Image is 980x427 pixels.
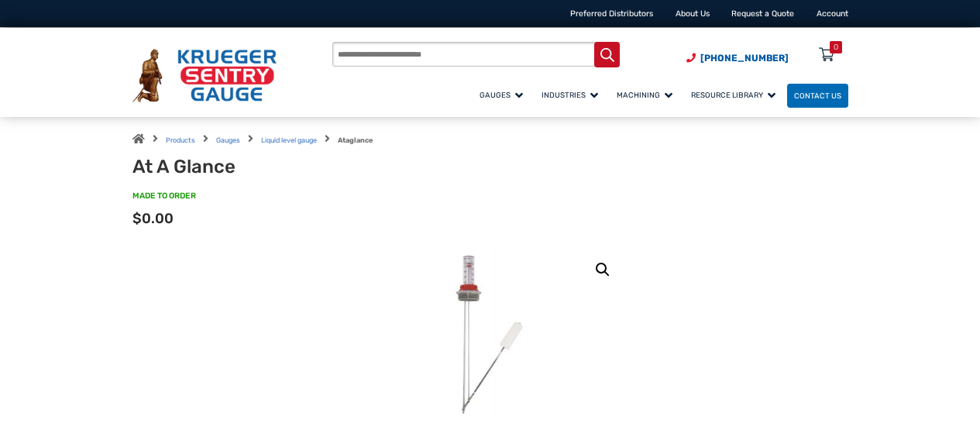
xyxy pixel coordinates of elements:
[132,156,419,178] h1: At A Glance
[794,91,841,100] span: Contact Us
[686,51,789,65] a: Phone Number (920) 434-8860
[480,91,523,99] span: Gauges
[834,41,838,53] div: 0
[610,81,684,108] a: Machining
[338,136,373,144] strong: Ataglance
[132,190,196,201] span: MADE TO ORDER
[731,9,794,19] a: Request a Quote
[570,9,653,19] a: Preferred Distributors
[617,91,672,99] span: Machining
[132,49,277,102] img: Krueger Sentry Gauge
[676,9,710,19] a: About Us
[216,136,240,144] a: Gauges
[542,91,598,99] span: Industries
[787,84,848,108] a: Contact Us
[535,81,610,108] a: Industries
[684,81,787,108] a: Resource Library
[817,9,848,19] a: Account
[420,246,559,421] img: At A Glance
[589,256,617,284] a: View full-screen image gallery
[261,136,317,144] a: Liquid level gauge
[700,53,789,64] span: [PHONE_NUMBER]
[132,210,174,227] span: $0.00
[691,91,775,99] span: Resource Library
[473,81,535,108] a: Gauges
[166,136,195,144] a: Products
